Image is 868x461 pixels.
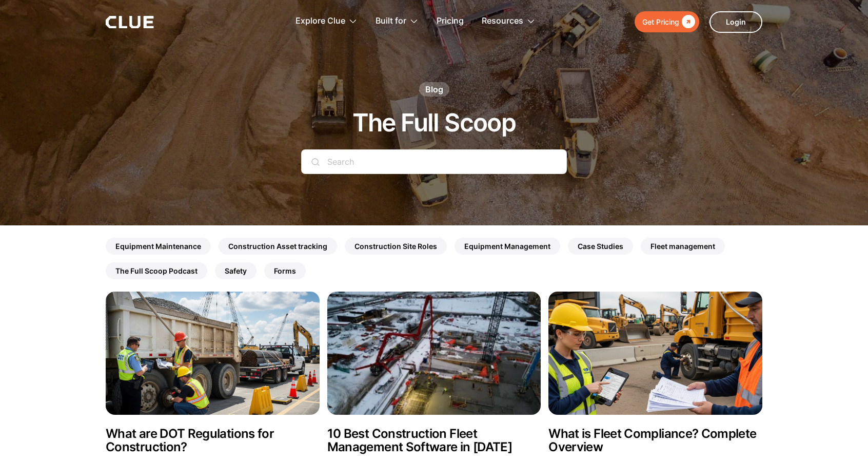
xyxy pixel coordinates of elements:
[106,262,207,279] a: The Full Scoop Podcast
[568,238,633,255] a: Case Studies
[482,5,523,37] div: Resources
[219,238,337,255] a: Construction Asset tracking
[376,5,419,37] div: Built for
[352,109,516,137] h1: The Full Scoop
[106,292,320,415] img: What are DOT Regulations for Construction?
[642,15,679,28] div: Get Pricing
[548,292,762,415] img: What is Fleet Compliance? Complete Overview
[264,262,306,279] a: Forms
[641,238,725,255] a: Fleet management
[106,427,320,454] h2: What are DOT Regulations for Construction?
[301,149,567,184] form: Search
[679,15,695,28] div: 
[215,262,257,279] a: Safety
[301,149,567,174] input: Search
[311,158,320,166] img: search icon
[482,5,536,37] div: Resources
[437,5,464,37] a: Pricing
[817,412,868,461] iframe: Chat Widget
[327,427,541,454] h2: 10 Best Construction Fleet Management Software in [DATE]
[295,5,345,37] div: Explore Clue
[709,11,762,33] a: Login
[548,427,762,454] h2: What is Fleet Compliance? Complete Overview
[425,84,443,95] div: Blog
[106,238,211,255] a: Equipment Maintenance
[376,5,406,37] div: Built for
[635,11,699,32] a: Get Pricing
[455,238,560,255] a: Equipment Management
[295,5,358,37] div: Explore Clue
[327,292,541,415] img: 10 Best Construction Fleet Management Software in 2025
[345,238,447,255] a: Construction Site Roles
